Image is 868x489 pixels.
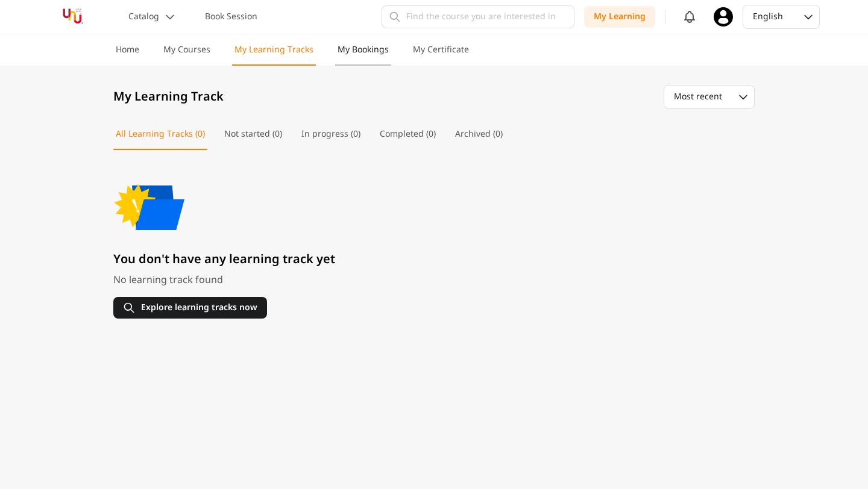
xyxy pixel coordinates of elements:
[753,11,787,23] div: English
[584,6,655,28] button: My Learning
[380,128,436,140] p: Completed (0)
[163,44,210,56] p: My Courses
[116,128,205,140] p: All Learning Tracks (0)
[113,128,207,150] button: All Learning Tracks (0)
[113,297,267,319] button: Explore learning tracks now
[410,44,471,66] button: My Certificate
[113,297,538,319] a: Explore learning tracks now
[113,89,224,105] h3: My Learning Track
[299,128,363,150] button: In progress (0)
[113,273,538,287] div: No learning track found
[301,128,360,140] p: In progress (0)
[234,44,313,56] p: My Learning Tracks
[128,11,159,23] p: Catalog
[161,44,213,66] button: My Courses
[113,169,186,241] img: Empty state
[222,128,285,150] button: Not started (0)
[113,251,538,268] h3: You don't have any learning track yet
[141,302,257,314] p: Explore learning tracks now
[338,44,389,56] p: My Bookings
[453,128,505,150] button: Archived (0)
[377,128,438,150] button: Completed (0)
[594,11,646,23] p: My Learning
[48,6,97,28] img: YourNextU Logo
[232,44,316,66] button: My Learning Tracks
[205,11,257,23] p: Book Session
[382,5,574,28] input: Find the course you are interested in
[413,44,469,56] p: My Certificate
[224,128,282,140] p: Not started (0)
[113,44,142,66] button: Home
[121,6,183,28] button: Catalog
[116,44,139,56] p: Home
[455,128,503,140] p: Archived (0)
[335,44,391,66] button: My Bookings
[198,6,265,28] button: Book Session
